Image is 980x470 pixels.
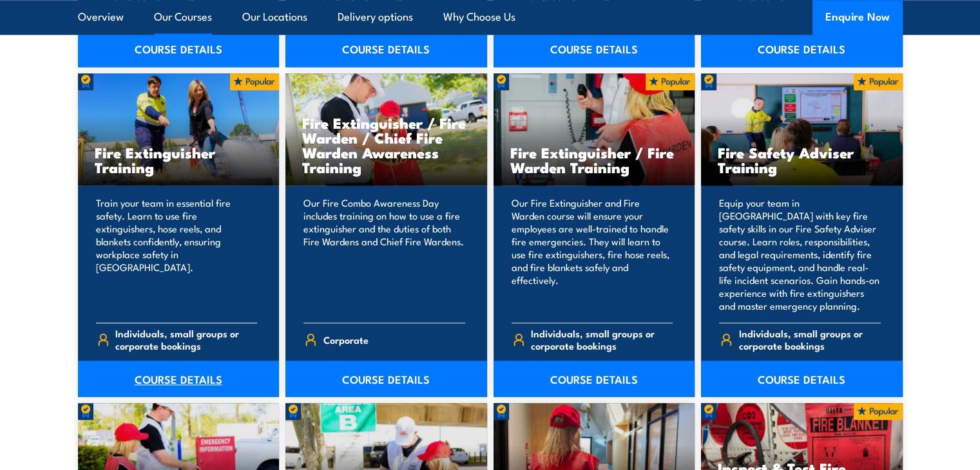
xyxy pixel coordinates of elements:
[285,361,487,397] a: COURSE DETAILS
[531,327,673,352] span: Individuals, small groups or corporate bookings
[303,196,465,312] p: Our Fire Combo Awareness Day includes training on how to use a fire extinguisher and the duties o...
[302,115,470,174] h3: Fire Extinguisher / Fire Warden / Chief Fire Warden Awareness Training
[701,361,903,397] a: COURSE DETAILS
[78,361,280,397] a: COURSE DETAILS
[494,361,695,397] a: COURSE DETAILS
[95,145,263,174] h3: Fire Extinguisher Training
[510,145,678,174] h3: Fire Extinguisher / Fire Warden Training
[512,196,673,312] p: Our Fire Extinguisher and Fire Warden course will ensure your employees are well-trained to handl...
[285,31,487,67] a: COURSE DETAILS
[96,196,258,312] p: Train your team in essential fire safety. Learn to use fire extinguishers, hose reels, and blanke...
[78,31,280,67] a: COURSE DETAILS
[719,196,881,312] p: Equip your team in [GEOGRAPHIC_DATA] with key fire safety skills in our Fire Safety Adviser cours...
[323,330,369,350] span: Corporate
[701,31,903,67] a: COURSE DETAILS
[115,327,257,352] span: Individuals, small groups or corporate bookings
[739,327,881,352] span: Individuals, small groups or corporate bookings
[718,145,886,174] h3: Fire Safety Adviser Training
[494,31,695,67] a: COURSE DETAILS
